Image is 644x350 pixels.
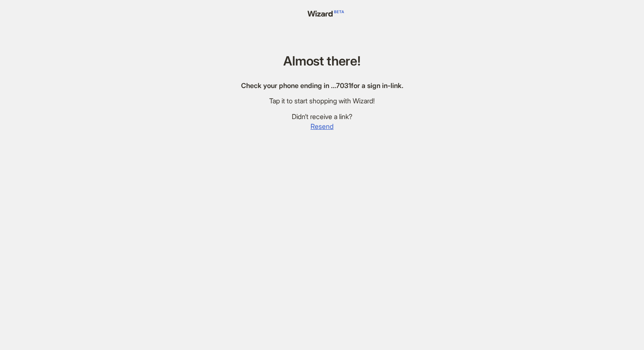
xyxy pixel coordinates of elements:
div: Check your phone ending in … 7031 for a sign in-link. [241,81,403,90]
span: Resend [310,122,333,131]
div: Tap it to start shopping with Wizard! [241,97,403,105]
button: Resend [310,121,334,131]
h1: Almost there! [241,54,403,68]
div: Didn’t receive a link? [241,112,403,121]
